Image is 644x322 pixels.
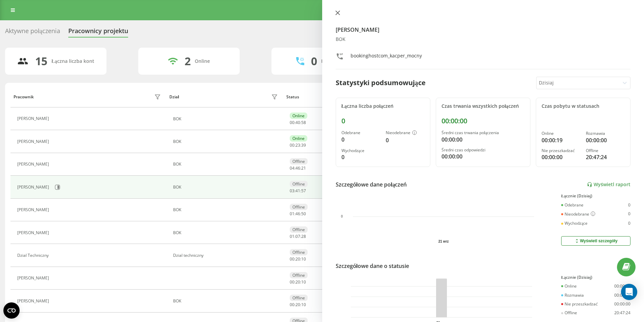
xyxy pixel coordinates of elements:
[290,166,306,171] div: : :
[17,253,50,258] div: Dzial Techniczny
[442,152,525,160] div: 00:00:00
[295,256,300,262] span: 20
[586,153,625,161] div: 20:47:24
[290,211,294,217] span: 01
[290,158,308,165] div: Offline
[290,165,294,171] span: 04
[386,130,425,136] div: Nieodebrane
[614,302,630,306] div: 00:00:00
[628,203,630,207] div: 0
[341,148,380,153] div: Wychodzące
[561,236,630,246] button: Wyświetl szczegóły
[5,27,60,38] div: Aktywne połączenia
[542,103,625,109] div: Czas pobytu w statusach
[195,58,210,64] div: Online
[586,148,625,153] div: Offline
[614,284,630,289] div: 00:00:19
[301,256,306,262] span: 10
[301,233,306,239] span: 28
[301,211,306,217] span: 50
[290,295,308,301] div: Offline
[173,139,280,144] div: BOK
[301,302,306,307] span: 10
[290,226,308,233] div: Offline
[341,103,425,109] div: Łączna liczba połączeń
[321,58,348,64] div: Rozmawiają
[561,311,577,315] div: Offline
[290,272,308,278] div: Offline
[628,212,630,217] div: 0
[301,165,306,171] span: 21
[173,207,280,212] div: BOK
[290,249,308,255] div: Offline
[301,279,306,285] span: 10
[542,153,580,161] div: 00:00:00
[169,95,179,99] div: Dział
[51,58,94,64] div: Łączna liczba kont
[295,165,300,171] span: 46
[290,204,308,210] div: Offline
[290,189,306,193] div: : :
[290,302,294,307] span: 00
[290,113,307,119] div: Online
[438,240,449,243] text: 21 wrz
[561,293,584,298] div: Rozmawia
[17,116,51,121] div: [PERSON_NAME]
[561,212,595,217] div: Nieodebrane
[17,185,51,190] div: [PERSON_NAME]
[14,95,34,99] div: Pracownik
[17,162,51,167] div: [PERSON_NAME]
[351,52,422,62] div: bookinghostcom_kacper_mocny
[614,293,630,298] div: 00:00:00
[336,78,426,88] div: Statystyki podsumowujące
[587,182,630,188] a: Wyświetl raport
[17,299,51,303] div: [PERSON_NAME]
[336,36,631,42] div: BOK
[341,215,343,218] text: 0
[290,279,294,285] span: 00
[286,95,299,99] div: Status
[301,188,306,194] span: 57
[561,203,583,207] div: Odebrane
[17,276,51,280] div: [PERSON_NAME]
[574,238,617,244] div: Wyświetl szczegóły
[290,257,306,262] div: : :
[336,180,407,189] div: Szczegółowe dane połączeń
[290,120,294,125] span: 00
[290,181,308,187] div: Offline
[542,148,580,153] div: Nie przeszkadzać
[290,302,306,307] div: : :
[341,117,425,125] div: 0
[173,117,280,121] div: BOK
[173,162,280,167] div: BOK
[542,136,580,144] div: 00:00:19
[17,207,51,212] div: [PERSON_NAME]
[290,188,294,194] span: 03
[185,55,191,68] div: 2
[173,185,280,190] div: BOK
[295,233,300,239] span: 07
[628,221,630,226] div: 0
[295,120,300,125] span: 40
[290,233,294,239] span: 01
[173,253,280,258] div: Dzial techniczny
[561,275,630,280] div: Łącznie (Dzisiaj)
[295,302,300,307] span: 20
[35,55,47,68] div: 15
[341,153,380,161] div: 0
[561,302,598,306] div: Nie przeszkadzać
[295,211,300,217] span: 46
[68,27,128,38] div: Pracownicy projektu
[341,135,380,144] div: 0
[386,136,425,144] div: 0
[17,139,51,144] div: [PERSON_NAME]
[442,117,525,125] div: 00:00:00
[290,135,307,142] div: Online
[336,26,631,34] h4: [PERSON_NAME]
[295,188,300,194] span: 41
[290,256,294,262] span: 00
[290,212,306,216] div: : :
[290,143,306,148] div: : :
[290,280,306,284] div: : :
[341,130,380,135] div: Odebrane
